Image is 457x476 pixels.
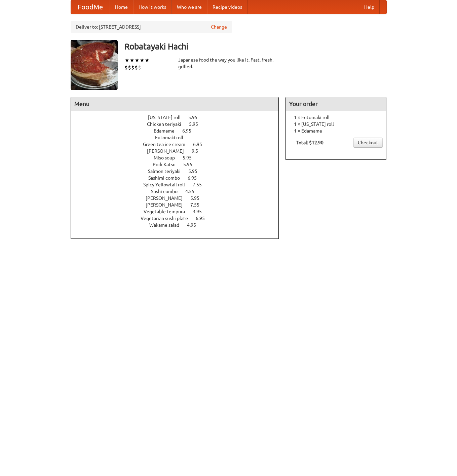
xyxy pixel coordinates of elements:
[131,64,135,71] li: $
[141,216,217,221] a: Vegetarian sushi plate 6.95
[151,189,184,194] span: Sushi combo
[146,202,189,208] span: [PERSON_NAME]
[207,0,247,14] a: Recipe videos
[124,57,129,64] li: ★
[128,64,131,71] li: $
[143,182,192,187] span: Spicy Yellowtail roll
[147,148,191,154] span: [PERSON_NAME]
[148,115,187,120] span: [US_STATE] roll
[185,189,201,194] span: 4.55
[183,162,199,167] span: 5.95
[154,155,182,160] span: Miso soup
[154,155,204,160] a: Miso soup 5.95
[141,216,195,221] span: Vegetarian sushi plate
[148,175,187,181] span: Sashimi combo
[178,57,279,70] div: Japanese food the way you like it. Fast, fresh, grilled.
[190,195,206,201] span: 5.95
[140,57,145,64] li: ★
[129,57,135,64] li: ★
[188,169,204,174] span: 5.95
[151,189,207,194] a: Sushi combo 4.55
[110,0,133,14] a: Home
[189,121,205,127] span: 5.95
[359,0,380,14] a: Help
[289,121,383,127] li: 1 × [US_STATE] roll
[146,195,212,201] a: [PERSON_NAME] 5.95
[190,202,206,208] span: 7.55
[124,40,387,53] h3: Robatayaki Hachi
[146,195,189,201] span: [PERSON_NAME]
[192,148,205,154] span: 9.5
[144,209,214,214] a: Vegetable tempura 3.95
[143,142,192,147] span: Green tea ice cream
[144,209,192,214] span: Vegetable tempura
[211,24,227,30] a: Change
[188,175,203,181] span: 6.95
[196,216,212,221] span: 6.95
[148,115,210,120] a: [US_STATE] roll 5.95
[148,169,187,174] span: Salmon teriyaki
[149,222,186,228] span: Wakame salad
[183,155,198,160] span: 5.95
[193,182,208,187] span: 7.55
[353,138,383,148] a: Checkout
[148,175,209,181] a: Sashimi combo 6.95
[155,135,202,140] a: Futomaki roll
[135,64,138,71] li: $
[146,202,212,208] a: [PERSON_NAME] 7.55
[71,21,232,33] div: Deliver to: [STREET_ADDRESS]
[147,121,211,127] a: Chicken teriyaki 5.95
[182,128,198,134] span: 6.95
[193,142,209,147] span: 6.95
[147,148,211,154] a: [PERSON_NAME] 9.5
[154,128,204,134] a: Edamame 6.95
[71,40,118,90] img: angular.jpg
[296,140,323,145] b: Total: $12.90
[71,0,110,14] a: FoodMe
[153,162,182,167] span: Pork Katsu
[172,0,207,14] a: Who we are
[187,222,203,228] span: 4.95
[149,222,208,228] a: Wakame salad 4.95
[71,97,279,111] h4: Menu
[143,142,215,147] a: Green tea ice cream 6.95
[143,182,214,187] a: Spicy Yellowtail roll 7.55
[286,97,386,111] h4: Your order
[133,0,172,14] a: How it works
[154,128,181,134] span: Edamame
[145,57,150,64] li: ★
[138,64,141,71] li: $
[148,169,210,174] a: Salmon teriyaki 5.95
[124,64,128,71] li: $
[289,114,383,121] li: 1 × Futomaki roll
[135,57,140,64] li: ★
[193,209,208,214] span: 3.95
[289,127,383,134] li: 1 × Edamame
[147,121,188,127] span: Chicken teriyaki
[155,135,190,140] span: Futomaki roll
[188,115,204,120] span: 5.95
[153,162,205,167] a: Pork Katsu 5.95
